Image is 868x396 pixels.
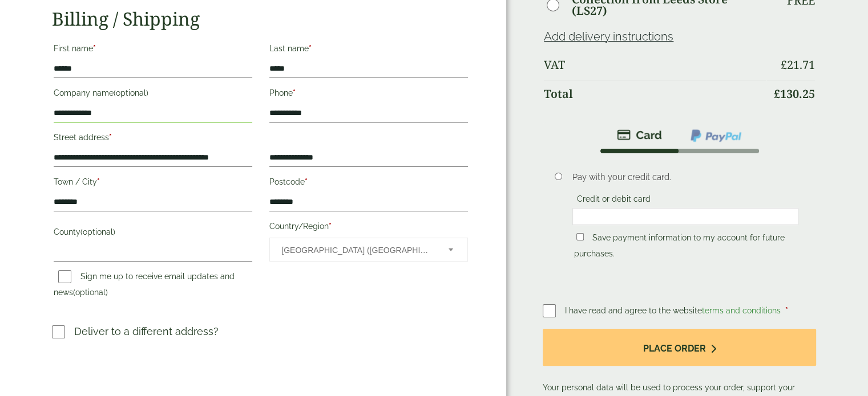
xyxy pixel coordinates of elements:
img: stripe.png [617,128,662,142]
bdi: 130.25 [774,86,815,101]
abbr: required [309,44,312,53]
abbr: required [293,88,296,97]
label: Country/Region [269,218,468,238]
img: ppcp-gateway.png [689,128,742,143]
label: County [54,224,252,243]
bdi: 21.71 [781,57,815,72]
label: Last name [269,40,468,60]
label: First name [54,40,252,60]
label: Credit or debit card [572,194,655,207]
abbr: required [109,133,112,142]
abbr: required [329,222,332,231]
span: (optional) [80,227,115,236]
label: Phone [269,85,468,104]
abbr: required [93,44,96,53]
span: £ [774,86,780,101]
span: United Kingdom (UK) [281,238,433,262]
label: Sign me up to receive email updates and news [54,272,235,300]
span: £ [781,57,787,72]
label: Save payment information to my account for future purchases. [574,233,785,262]
span: Country/Region [269,238,468,262]
label: Postcode [269,174,468,193]
label: Company name [54,85,252,104]
button: Place order [543,329,816,366]
abbr: required [305,177,308,186]
span: I have read and agree to the website [565,306,783,315]
p: Deliver to a different address? [74,324,219,339]
input: Sign me up to receive email updates and news(optional) [58,270,71,283]
a: Add delivery instructions [544,30,673,43]
a: terms and conditions [702,306,781,315]
th: VAT [544,51,766,79]
abbr: required [785,306,788,315]
iframe: Secure card payment input frame [576,211,795,222]
span: (optional) [114,88,148,97]
span: (optional) [73,288,108,297]
abbr: required [97,177,100,186]
h2: Billing / Shipping [52,8,470,30]
label: Town / City [54,174,252,193]
th: Total [544,80,766,108]
p: Pay with your credit card. [572,171,798,183]
label: Street address [54,129,252,149]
